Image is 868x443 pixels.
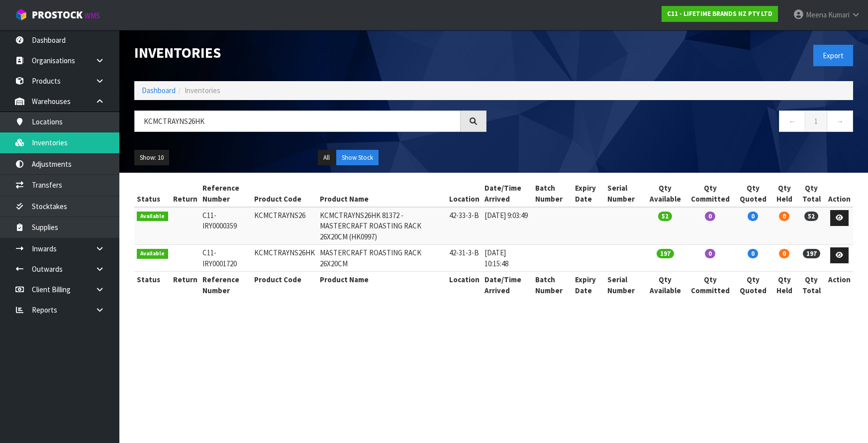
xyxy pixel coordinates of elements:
[827,111,853,132] a: →
[137,249,168,259] span: Available
[171,272,200,298] th: Return
[200,245,252,272] td: C11-IRY0001720
[171,180,200,207] th: Return
[447,272,482,298] th: Location
[32,8,83,21] span: ProStock
[826,272,853,298] th: Action
[645,180,686,207] th: Qty Available
[134,150,169,166] button: Show: 10
[200,207,252,245] td: C11-IRY0000359
[658,212,672,221] span: 52
[482,272,533,298] th: Date/Time Arrived
[482,245,533,272] td: [DATE] 10:15:48
[662,6,778,22] a: C11 - LIFETIME BRANDS NZ PTY LTD
[185,86,220,95] span: Inventories
[605,180,645,207] th: Serial Number
[252,272,317,298] th: Product Code
[482,207,533,245] td: [DATE] 9:03:49
[447,180,482,207] th: Location
[318,150,335,166] button: All
[317,180,447,207] th: Product Name
[134,180,171,207] th: Status
[779,212,789,221] span: 0
[200,272,252,298] th: Reference Number
[705,249,715,258] span: 0
[797,272,826,298] th: Qty Total
[447,207,482,245] td: 42-33-3-B
[200,180,252,207] th: Reference Number
[748,249,758,258] span: 0
[828,10,850,19] span: Kumari
[137,212,168,221] span: Available
[779,111,805,132] a: ←
[705,212,715,221] span: 0
[657,249,674,258] span: 197
[252,180,317,207] th: Product Code
[813,45,853,66] button: Export
[134,45,486,61] h1: Inventories
[533,180,573,207] th: Batch Number
[317,245,447,272] td: MASTERCRAFT ROASTING RACK 26X20CM
[772,180,797,207] th: Qty Held
[482,180,533,207] th: Date/Time Arrived
[806,10,827,19] span: Meena
[15,8,27,21] img: cube-alt.png
[748,212,758,221] span: 0
[134,272,171,298] th: Status
[317,207,447,245] td: KCMCTRAYNS26HK 81372 - MASTERCRAFT ROASTING RACK 26X20CM (HK0997)
[501,111,854,135] nav: Page navigation
[142,86,176,95] a: Dashboard
[336,150,379,166] button: Show Stock
[667,9,772,18] strong: C11 - LIFETIME BRANDS NZ PTY LTD
[805,111,827,132] a: 1
[252,245,317,272] td: KCMCTRAYNS26HK
[826,180,853,207] th: Action
[252,207,317,245] td: KCMCTRAYNS26
[573,180,605,207] th: Expiry Date
[134,111,461,132] input: Search inventories
[686,180,735,207] th: Qty Committed
[533,272,573,298] th: Batch Number
[804,212,818,221] span: 52
[686,272,735,298] th: Qty Committed
[605,272,645,298] th: Serial Number
[772,272,797,298] th: Qty Held
[317,272,447,298] th: Product Name
[803,249,820,258] span: 197
[447,245,482,272] td: 42-31-3-B
[85,11,100,20] small: WMS
[797,180,826,207] th: Qty Total
[573,272,605,298] th: Expiry Date
[735,272,772,298] th: Qty Quoted
[645,272,686,298] th: Qty Available
[779,249,789,258] span: 0
[735,180,772,207] th: Qty Quoted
